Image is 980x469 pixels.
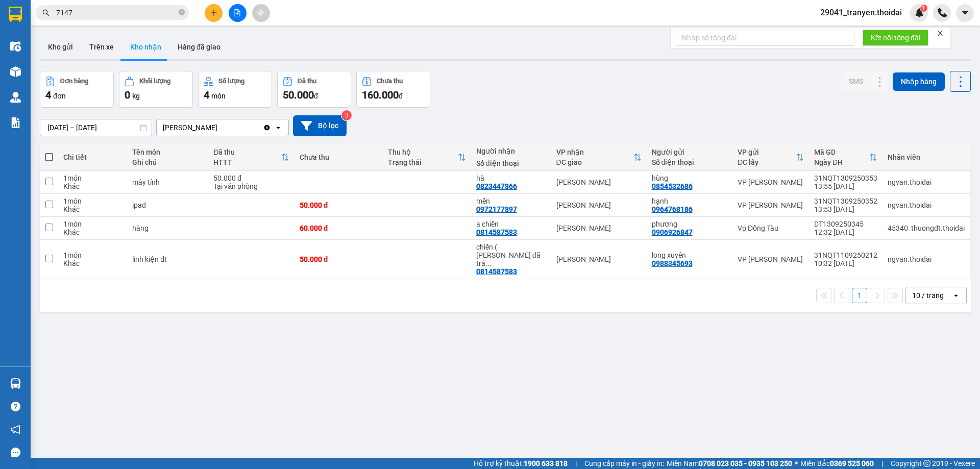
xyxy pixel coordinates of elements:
strong: 1900 633 818 [524,459,568,467]
div: [PERSON_NAME] [556,224,642,232]
img: warehouse-icon [10,378,21,389]
div: VP nhận [556,148,633,156]
span: close [937,30,944,37]
div: 0823447866 [476,182,517,190]
div: 0988345693 [652,259,693,267]
div: 45340_thuongdt.thoidai [888,224,965,232]
input: Selected Lý Nhân. [218,122,219,133]
div: Đã thu [298,78,316,85]
div: 60.000 đ [300,224,378,232]
span: 29041_tranyen.thoidai [812,6,910,19]
div: a chiến [476,220,546,228]
span: 0 [125,89,130,101]
button: Khối lượng0kg [119,71,193,108]
svg: Clear value [263,124,271,132]
input: Nhập số tổng đài [676,30,854,46]
span: caret-down [961,8,970,17]
span: file-add [234,9,241,16]
div: 10 / trang [912,290,944,301]
div: Khác [63,228,122,236]
button: Nhập hàng [893,72,945,91]
div: [PERSON_NAME] [556,201,642,209]
button: Hàng đã giao [169,35,229,59]
div: Khác [63,182,122,190]
div: 0814587583 [476,228,517,236]
div: [PERSON_NAME] [556,255,642,263]
span: copyright [923,460,930,467]
button: Đã thu50.000đ [277,71,351,108]
img: icon-new-feature [915,8,924,17]
svg: open [952,291,960,300]
img: warehouse-icon [10,66,21,77]
div: 13:55 [DATE] [814,182,877,190]
div: Số lượng [218,78,244,85]
span: kg [132,92,140,100]
span: 50.000 [283,89,314,101]
div: ngvan.thoidai [888,178,965,186]
span: 4 [45,89,51,101]
div: hà [476,174,546,182]
div: chiến ( thoa đã trả hàng, mai 12/9 kh ra lấy thêm đơn sẽ trả [476,243,546,267]
div: Tại văn phòng [213,182,289,190]
div: 13:53 [DATE] [814,205,877,213]
div: mến [476,197,546,205]
div: Thu hộ [388,148,458,156]
div: Khác [63,205,122,213]
div: 31NQT1109250212 [814,251,877,259]
div: ipad [132,201,203,209]
sup: 3 [341,110,352,120]
div: ngvan.thoidai [888,255,965,263]
div: ĐC lấy [738,158,796,166]
button: 1 [852,288,867,303]
span: Kết nối tổng đài [871,32,920,43]
input: Tìm tên, số ĐT hoặc mã đơn [56,7,177,18]
span: Hỗ trợ kỹ thuật: [474,458,568,469]
div: long xuyên [652,251,727,259]
div: 50.000 đ [213,174,289,182]
button: plus [205,4,223,22]
div: Số điện thoại [476,159,546,167]
span: | [575,458,577,469]
img: phone-icon [938,8,947,17]
div: hạnh [652,197,727,205]
div: Khác [63,259,122,267]
strong: 0708 023 035 - 0935 103 250 [699,459,792,467]
svg: open [274,124,282,132]
span: plus [210,9,217,16]
th: Toggle SortBy [732,144,809,171]
th: Toggle SortBy [551,144,647,171]
button: Kho gửi [40,35,81,59]
span: món [211,92,226,100]
span: 160.000 [362,89,399,101]
img: warehouse-icon [10,41,21,52]
div: HTTT [213,158,281,166]
span: notification [11,425,20,434]
div: Chi tiết [63,153,122,161]
span: aim [257,9,264,16]
button: caret-down [956,4,974,22]
div: máy tính [132,178,203,186]
div: phương [652,220,727,228]
div: 50.000 đ [300,201,378,209]
div: Đã thu [213,148,281,156]
div: Chưa thu [377,78,403,85]
th: Toggle SortBy [809,144,883,171]
div: 31NQT1309250353 [814,174,877,182]
button: Trên xe [81,35,122,59]
div: Ghi chú [132,158,203,166]
span: Cung cấp máy in - giấy in: [584,458,664,469]
th: Toggle SortBy [383,144,471,171]
span: 1 [922,5,925,12]
button: Chưa thu160.000đ [356,71,430,108]
div: hàng [132,224,203,232]
span: question-circle [11,402,20,411]
span: close-circle [179,9,185,15]
div: 12:32 [DATE] [814,228,877,236]
div: VP [PERSON_NAME] [738,255,804,263]
span: đ [314,92,318,100]
sup: 1 [920,5,927,12]
div: 0964768186 [652,205,693,213]
div: 1 món [63,197,122,205]
span: 4 [204,89,209,101]
div: 0906926847 [652,228,693,236]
